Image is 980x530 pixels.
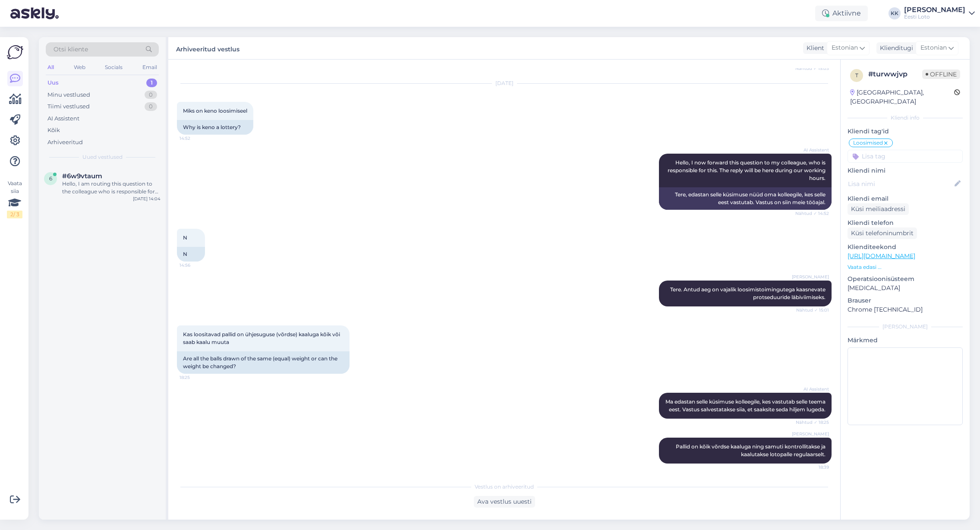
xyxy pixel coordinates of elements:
input: Lisa tag [848,150,963,163]
span: 6 [49,175,52,182]
div: Why is keno a lottery? [177,120,253,135]
span: AI Assistent [797,386,829,392]
span: Estonian [832,43,858,53]
div: 2 / 3 [7,211,22,218]
a: [PERSON_NAME]Eesti Loto [904,6,975,20]
div: Uus [47,79,59,87]
div: [DATE] 14:04 [133,196,161,202]
p: Klienditeekond [848,243,963,252]
div: [PERSON_NAME] [904,6,965,13]
div: Are all the balls drawn of the same (equal) weight or can the weight be changed? [177,351,350,374]
p: Kliendi email [848,194,963,203]
span: AI Assistent [797,147,829,153]
span: Miks on keno loosimiseel [183,107,247,114]
p: Märkmed [848,336,963,345]
div: [PERSON_NAME] [848,323,963,331]
div: [GEOGRAPHIC_DATA], [GEOGRAPHIC_DATA] [850,88,954,106]
div: Kliendi info [848,114,963,122]
span: t [855,72,858,79]
span: Tere. Antud aeg on vajalik loosimistoimingutega kaasnevate protseduuride läbiviimiseks. [670,286,827,300]
span: Nähtud ✓ 14:52 [795,210,829,217]
div: Vaata siia [7,180,22,218]
div: Arhiveeritud [47,138,83,147]
div: Ava vestlus uuesti [474,496,535,508]
div: Klient [803,44,824,53]
span: #6w9vtaum [62,172,102,180]
span: Nähtud ✓ 15:03 [795,65,829,72]
label: Arhiveeritud vestlus [176,42,239,54]
span: 18:39 [797,464,829,470]
p: Operatsioonisüsteem [848,274,963,284]
div: Aktiivne [815,6,868,21]
span: Ma edastan selle küsimuse kolleegile, kes vastutab selle teema eest. Vastus salvestatakse siia, e... [665,398,827,413]
span: 14:56 [180,262,212,268]
div: Socials [103,62,124,73]
p: Kliendi nimi [848,166,963,175]
div: Tere, edastan selle küsimuse nüüd oma kolleegile, kes selle eest vastutab. Vastus on siin meie tö... [659,187,832,210]
div: All [46,62,56,73]
div: Minu vestlused [47,91,90,99]
p: Brauser [848,296,963,305]
div: Email [141,62,159,73]
span: Pallid on kõik võrdse kaaluga ning samuti kontrollitakse ja kaalutakse lotopalle regulaarselt. [676,443,827,457]
p: Kliendi telefon [848,218,963,227]
span: Offline [922,69,960,79]
span: Kas loositavad pallid on ühjesuguse (võrdse) kaaluga kõik või saab kaalu muuta [183,331,341,345]
div: KK [889,7,901,19]
div: Kõik [47,126,60,135]
div: Küsi telefoninumbrit [848,227,917,239]
p: [MEDICAL_DATA] [848,284,963,293]
img: Askly Logo [7,44,23,60]
span: Vestlus on arhiveeritud [475,483,534,491]
div: [DATE] [177,79,832,87]
span: Nähtud ✓ 15:01 [796,307,829,313]
div: AI Assistent [47,114,79,123]
span: Otsi kliente [54,45,88,54]
div: 1 [146,79,157,87]
span: 18:25 [180,374,212,381]
input: Lisa nimi [848,179,953,189]
div: Küsi meiliaadressi [848,203,909,215]
a: [URL][DOMAIN_NAME] [848,252,915,260]
span: [PERSON_NAME] [792,274,829,280]
div: Klienditugi [876,44,913,53]
p: Chrome [TECHNICAL_ID] [848,305,963,314]
span: Estonian [920,43,947,53]
span: [PERSON_NAME] [792,431,829,437]
div: Hello, I am routing this question to the colleague who is responsible for this topic. The reply m... [62,180,161,196]
span: Hello, I now forward this question to my colleague, who is responsible for this. The reply will b... [668,159,827,181]
p: Vaata edasi ... [848,263,963,271]
div: Eesti Loto [904,13,965,20]
span: Loosimised [853,140,883,145]
span: N [183,234,187,241]
p: Kliendi tag'id [848,127,963,136]
div: # turwwjvp [868,69,922,79]
span: Nähtud ✓ 18:25 [796,419,829,426]
div: 0 [145,102,157,111]
div: Web [72,62,87,73]
span: 14:52 [180,135,212,142]
div: 0 [145,91,157,99]
div: N [177,247,205,262]
div: Tiimi vestlused [47,102,90,111]
span: Uued vestlused [82,153,123,161]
